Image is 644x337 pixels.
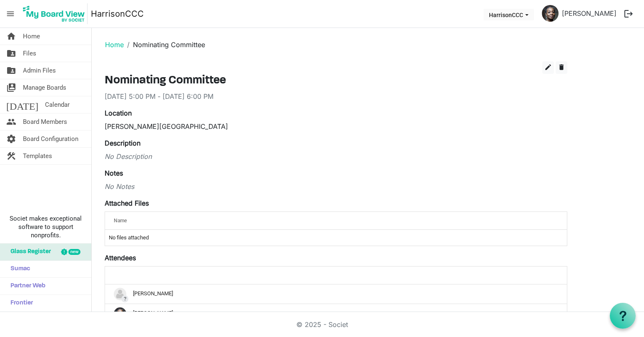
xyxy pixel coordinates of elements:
[20,3,91,24] a: My Board View Logo
[23,79,66,96] span: Manage Boards
[484,9,534,20] button: HarrisonCCC dropdownbutton
[23,131,78,147] span: Board Configuration
[542,61,554,74] button: edit
[23,45,36,62] span: Files
[6,62,16,79] span: folder_shared
[4,214,88,239] span: Societ makes exceptional software to support nonprofits.
[114,307,558,320] div: [PERSON_NAME]
[91,5,144,22] a: HarrisonCCC
[114,307,126,320] img: o2l9I37sXmp7lyFHeWZvabxQQGq_iVrvTMyppcP1Xv2vbgHENJU8CsBktvnpMyWhSrZdRG8AlcUrKLfs6jWLuA_thumb.png
[105,168,123,178] label: Notes
[114,218,127,224] span: Name
[6,131,16,147] span: settings
[105,230,567,246] td: No files attached
[105,151,567,161] div: No Description
[542,5,559,22] img: o2l9I37sXmp7lyFHeWZvabxQQGq_iVrvTMyppcP1Xv2vbgHENJU8CsBktvnpMyWhSrZdRG8AlcUrKLfs6jWLuA_thumb.png
[105,253,136,263] label: Attendees
[556,61,567,74] button: delete
[121,295,128,302] span: ?
[105,108,132,118] label: Location
[68,249,80,255] div: new
[45,96,70,113] span: Calendar
[23,62,56,79] span: Admin Files
[6,45,16,62] span: folder_shared
[6,113,16,130] span: people
[3,6,18,22] span: menu
[105,40,124,49] a: Home
[559,5,620,22] a: [PERSON_NAME]
[6,148,16,164] span: construction
[6,96,38,113] span: [DATE]
[105,181,567,191] div: No Notes
[105,284,567,304] td: ?Eva Johnson is template cell column header
[6,261,30,277] span: Sumac
[6,79,16,96] span: switch_account
[124,40,205,50] li: Nominating Committee
[544,63,552,71] span: edit
[23,113,67,130] span: Board Members
[105,304,567,323] td: ?Inez James is template cell column header
[105,138,140,148] label: Description
[6,244,51,260] span: Glass Register
[105,198,149,208] label: Attached Files
[20,3,88,24] img: My Board View Logo
[620,5,637,23] button: logout
[105,91,567,101] div: [DATE] 5:00 PM - [DATE] 6:00 PM
[114,288,558,300] div: [PERSON_NAME]
[23,28,40,45] span: Home
[23,148,52,164] span: Templates
[6,28,16,45] span: home
[105,121,567,131] div: [PERSON_NAME][GEOGRAPHIC_DATA]
[558,63,565,71] span: delete
[296,320,348,329] a: © 2025 - Societ
[6,295,33,312] span: Frontier
[105,74,567,88] h3: Nominating Committee
[114,288,126,300] img: no-profile-picture.svg
[6,278,45,294] span: Partner Web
